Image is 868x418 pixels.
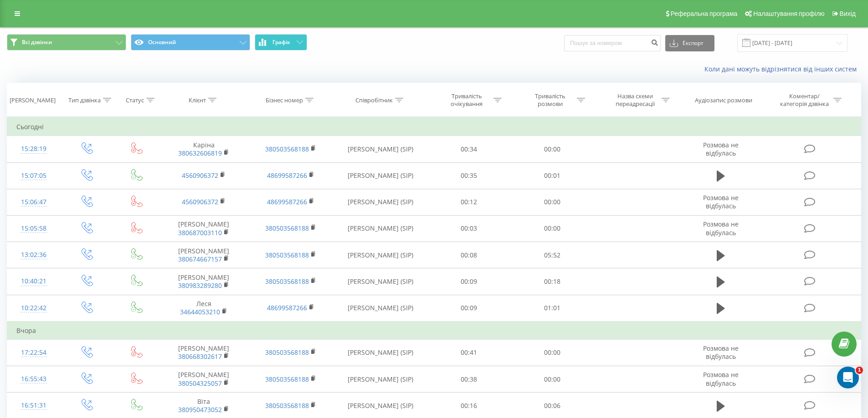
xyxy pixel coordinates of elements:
td: Сьогодні [7,118,861,136]
td: 00:38 [427,366,511,393]
a: 380674667157 [178,255,222,263]
div: Співробітник [355,96,393,104]
td: Леся [160,295,247,322]
a: 4560906372 [182,197,218,206]
div: Бізнес номер [266,96,303,104]
iframe: Intercom live chat [837,367,859,388]
td: 00:34 [427,136,511,162]
div: Коментар/категорія дзвінка [778,92,831,108]
div: 15:07:05 [16,167,51,185]
td: 00:08 [427,242,511,268]
a: 380983289280 [178,281,222,290]
div: Тип дзвінка [68,96,101,104]
button: Експорт [665,35,714,51]
div: [PERSON_NAME] [10,96,56,104]
td: [PERSON_NAME] (SIP) [334,215,427,242]
td: 00:41 [427,339,511,366]
div: Тривалість розмови [526,92,575,108]
div: Назва схеми переадресації [611,92,659,108]
span: 380503568188 [265,224,309,232]
td: 00:01 [511,162,594,189]
div: 16:55:43 [16,370,51,388]
td: 00:12 [427,189,511,215]
td: Вчора [7,322,861,340]
a: 380503568188 [265,277,309,286]
div: 15:05:58 [16,220,51,237]
div: 15:06:47 [16,193,51,211]
span: Вихід [840,10,856,17]
td: [PERSON_NAME] (SIP) [334,366,427,393]
td: 01:01 [511,295,594,322]
span: 380632606819 [178,149,222,157]
div: 17:22:54 [16,344,51,362]
a: 48699587266 [267,171,307,180]
span: Розмова не відбулась [703,193,739,210]
span: Розмова не відбулась [703,370,739,387]
td: 00:35 [427,162,511,189]
div: 10:22:42 [16,299,51,317]
a: 34644053210 [180,307,220,316]
span: Розмова не відбулась [703,141,739,157]
div: Клієнт [189,96,206,104]
span: Реферальна програма [671,10,738,17]
td: [PERSON_NAME] (SIP) [334,162,427,189]
span: Розмова не відбулась [703,344,739,361]
a: 380950473052 [178,405,222,414]
td: [PERSON_NAME] [160,339,247,366]
div: 13:02:36 [16,246,51,264]
span: Графік [272,39,290,45]
td: [PERSON_NAME] (SIP) [334,242,427,268]
td: 00:00 [511,366,594,393]
button: Всі дзвінки [7,34,126,50]
span: 48699587266 [267,197,307,206]
td: 00:18 [511,268,594,295]
span: 380503568188 [265,145,309,153]
a: 380504325057 [178,379,222,388]
td: [PERSON_NAME] (SIP) [334,268,427,295]
a: 48699587266 [267,303,307,312]
div: 10:40:21 [16,272,51,290]
span: Всі дзвінки [22,39,52,46]
a: 380503568188 [265,375,309,383]
a: 380503568188 [265,348,309,357]
td: [PERSON_NAME] (SIP) [334,189,427,215]
span: Налаштування профілю [753,10,824,17]
a: Коли дані можуть відрізнятися вiд інших систем [704,65,861,73]
a: 380687003110 [178,228,222,237]
input: Пошук за номером [564,35,661,51]
td: [PERSON_NAME] [160,215,247,242]
td: [PERSON_NAME] [160,268,247,295]
span: 1 [856,367,863,374]
span: Розмова не відбулась [703,220,739,237]
td: 05:52 [511,242,594,268]
div: 16:51:31 [16,397,51,414]
td: 00:09 [427,295,511,322]
td: [PERSON_NAME] (SIP) [334,339,427,366]
td: [PERSON_NAME] [160,366,247,393]
td: 00:09 [427,268,511,295]
a: 4560906372 [182,171,218,180]
a: 380503568188 [265,401,309,410]
td: 00:03 [427,215,511,242]
div: 15:28:19 [16,140,51,158]
button: Графік [255,34,307,50]
button: Основний [131,34,250,50]
a: 380668302617 [178,352,222,361]
a: 380503568188 [265,251,309,259]
td: 00:00 [511,136,594,162]
td: Каріна [160,136,247,162]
